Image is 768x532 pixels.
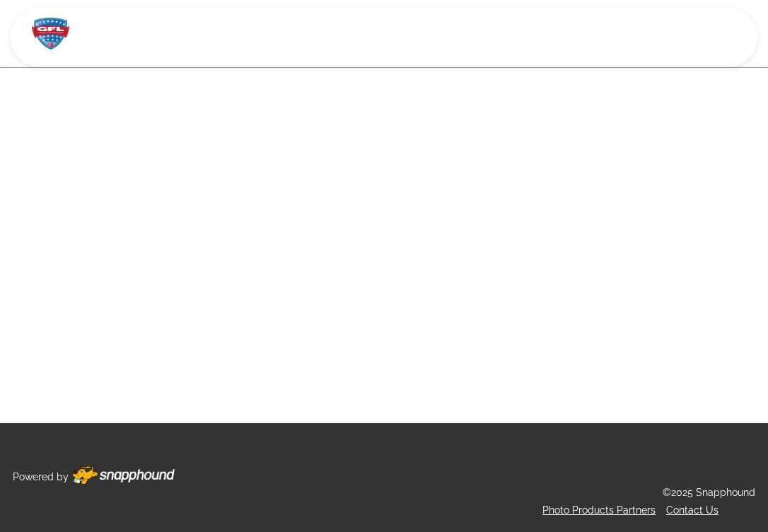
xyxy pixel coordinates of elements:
a: Photo Products Partners [542,504,656,516]
a: Contact Us [666,504,718,516]
img: Snapphound Logo [32,18,69,50]
img: Footer [72,466,175,485]
p: ©2025 Snapphound [663,484,755,502]
p: Powered by [13,468,69,486]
